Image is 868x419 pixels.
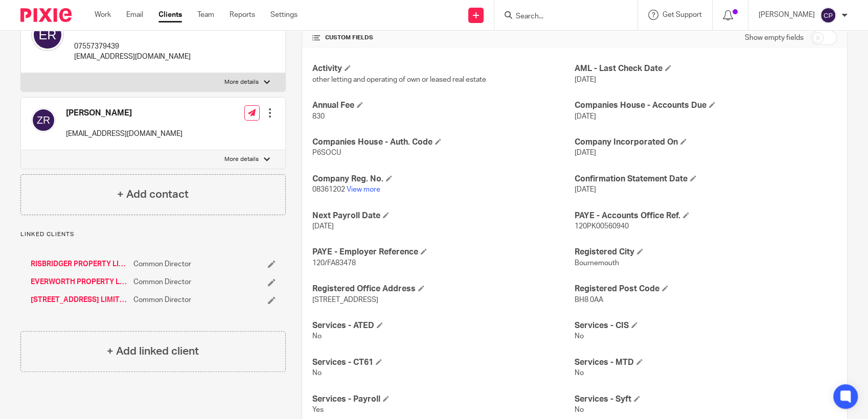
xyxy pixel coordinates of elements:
[312,223,334,230] span: [DATE]
[312,394,575,405] h4: Services - Payroll
[117,187,189,202] h4: + Add contact
[230,10,255,20] a: Reports
[312,174,575,184] h4: Company Reg. No.
[312,296,378,304] span: [STREET_ADDRESS]
[575,320,837,331] h4: Services - CIS
[312,137,575,148] h4: Companies House - Auth. Code
[575,174,837,184] h4: Confirmation Statement Date
[575,406,584,413] span: No
[575,149,596,156] span: [DATE]
[575,137,837,148] h4: Company Incorporated On
[312,113,325,120] span: 830
[575,333,584,340] span: No
[575,113,596,120] span: [DATE]
[31,295,128,305] a: [STREET_ADDRESS] LIMITED
[575,296,603,304] span: BH8 0AA
[575,260,619,267] span: Bournemouth
[575,100,837,111] h4: Companies House - Accounts Due
[575,223,629,230] span: 120PK00560940
[312,186,345,193] span: 08361202
[515,12,607,21] input: Search
[312,149,341,156] span: P6SOCU
[20,230,286,239] p: Linked clients
[133,277,191,287] span: Common Director
[312,100,575,111] h4: Annual Fee
[133,295,191,305] span: Common Director
[575,247,837,258] h4: Registered City
[197,10,214,20] a: Team
[312,247,575,258] h4: PAYE - Employer Reference
[31,259,128,269] a: RISBRIDGER PROPERTY LIMITED
[312,284,575,294] h4: Registered Office Address
[312,76,486,83] span: other letting and operating of own or leased real estate
[575,284,837,294] h4: Registered Post Code
[133,259,191,269] span: Common Director
[347,186,380,193] a: View more
[20,8,72,22] img: Pixie
[31,277,128,287] a: EVERWORTH PROPERTY LIMITED
[312,369,322,377] span: No
[663,11,702,18] span: Get Support
[74,52,191,62] p: [EMAIL_ADDRESS][DOMAIN_NAME]
[575,63,837,74] h4: AML - Last Check Date
[575,394,837,405] h4: Services - Syft
[312,333,322,340] span: No
[107,343,199,359] h4: + Add linked client
[575,76,596,83] span: [DATE]
[745,33,804,43] label: Show empty fields
[312,63,575,74] h4: Activity
[66,108,182,119] h4: [PERSON_NAME]
[224,78,259,86] p: More details
[575,186,596,193] span: [DATE]
[312,320,575,331] h4: Services - ATED
[575,369,584,377] span: No
[312,406,324,413] span: Yes
[74,41,191,52] p: 07557379439
[575,357,837,368] h4: Services - MTD
[759,10,815,20] p: [PERSON_NAME]
[158,10,182,20] a: Clients
[31,18,64,51] img: svg%3E
[820,7,836,24] img: svg%3E
[312,34,575,42] h4: CUSTOM FIELDS
[95,10,111,20] a: Work
[31,108,56,132] img: svg%3E
[312,211,575,221] h4: Next Payroll Date
[126,10,143,20] a: Email
[312,260,356,267] span: 120/FA83478
[575,211,837,221] h4: PAYE - Accounts Office Ref.
[312,357,575,368] h4: Services - CT61
[224,155,259,164] p: More details
[66,129,182,139] p: [EMAIL_ADDRESS][DOMAIN_NAME]
[270,10,298,20] a: Settings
